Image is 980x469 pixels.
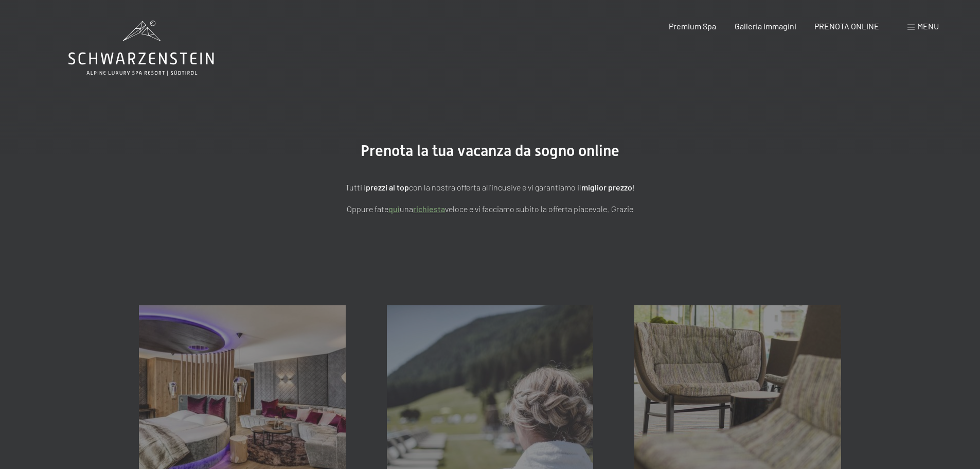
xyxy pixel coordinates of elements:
a: Premium Spa [669,21,716,31]
a: Galleria immagini [735,21,796,31]
p: Tutti i con la nostra offerta all'incusive e vi garantiamo il ! [233,181,747,194]
a: quì [388,204,400,214]
strong: prezzi al top [366,182,409,192]
strong: miglior prezzo [581,182,632,192]
a: richiesta [413,204,445,214]
span: Menu [917,21,939,31]
a: PRENOTA ONLINE [814,21,879,31]
span: Prenota la tua vacanza da sogno online [361,142,619,160]
p: Oppure fate una veloce e vi facciamo subito la offerta piacevole. Grazie [233,202,747,216]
